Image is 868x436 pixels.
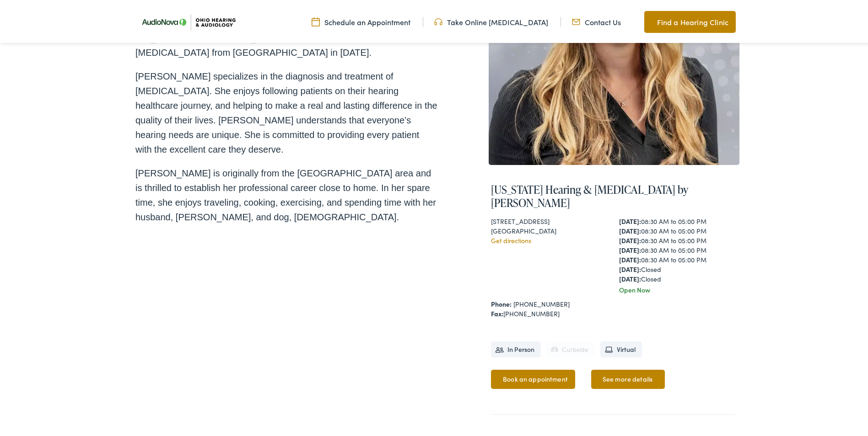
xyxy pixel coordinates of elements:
[135,164,437,223] p: [PERSON_NAME] is originally from the [GEOGRAPHIC_DATA] area and is thrilled to establish her prof...
[546,340,595,356] li: Curbside
[491,298,512,307] strong: Phone:
[434,15,548,25] a: Take Online [MEDICAL_DATA]
[491,215,609,224] div: [STREET_ADDRESS]
[644,15,652,26] img: Map pin icon to find Ohio Hearing & Audiology in Cincinnati, OH
[491,340,541,356] li: In Person
[434,15,442,25] img: Headphones icone to schedule online hearing test in Cincinnati, OH
[491,234,531,243] a: Get directions
[572,15,580,25] img: Mail icon representing email contact with Ohio Hearing in Cincinnati, OH
[591,368,665,387] a: See more details
[644,9,736,31] a: Find a Hearing Clinic
[491,181,737,208] h4: [US_STATE] Hearing & [MEDICAL_DATA] by [PERSON_NAME]
[600,340,642,356] li: Virtual
[619,244,641,253] strong: [DATE]:
[312,15,320,25] img: Calendar Icon to schedule a hearing appointment in Cincinnati, OH
[312,15,410,25] a: Schedule an Appointment
[572,15,621,25] a: Contact Us
[619,215,737,282] div: 08:30 AM to 05:00 PM 08:30 AM to 05:00 PM 08:30 AM to 05:00 PM 08:30 AM to 05:00 PM 08:30 AM to 0...
[491,224,609,234] div: [GEOGRAPHIC_DATA]
[135,67,437,155] p: [PERSON_NAME] specializes in the diagnosis and treatment of [MEDICAL_DATA]. She enjoys following ...
[491,307,737,317] div: [PHONE_NUMBER]
[619,263,641,272] strong: [DATE]:
[513,298,570,307] a: [PHONE_NUMBER]
[619,283,737,293] div: Open Now
[619,253,641,262] strong: [DATE]:
[619,215,641,224] strong: [DATE]:
[619,272,641,282] strong: [DATE]:
[619,234,641,243] strong: [DATE]:
[491,307,503,316] strong: Fax:
[619,224,641,234] strong: [DATE]:
[491,368,575,387] a: Book an appointment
